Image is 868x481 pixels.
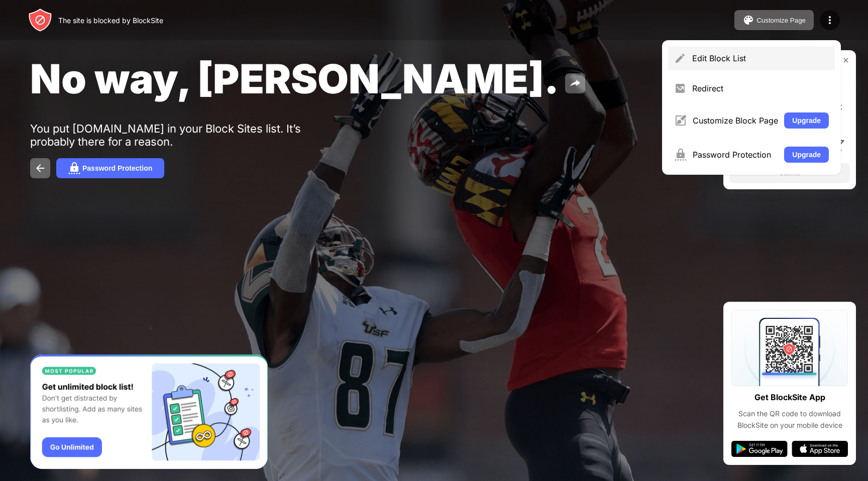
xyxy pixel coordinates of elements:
[82,164,152,172] div: Password Protection
[693,115,778,126] div: Customize Block Page
[56,158,164,178] button: Password Protection
[30,122,341,148] div: You put [DOMAIN_NAME] in your Block Sites list. It’s probably there for a reason.
[68,162,80,174] img: password.svg
[693,150,778,160] div: Password Protection
[30,54,559,103] span: No way, [PERSON_NAME].
[756,17,806,24] div: Customize Page
[754,390,825,405] div: Get BlockSite App
[692,83,829,93] div: Redirect
[58,16,163,25] div: The site is blocked by BlockSite
[742,14,754,26] img: pallet.svg
[731,408,848,431] div: Scan the QR code to download BlockSite on your mobile device
[674,52,686,64] img: menu-pencil.svg
[731,310,848,386] img: qrcode.svg
[569,77,581,89] img: share.svg
[692,53,829,63] div: Edit Block List
[30,354,268,469] iframe: Banner
[792,441,848,457] img: app-store.svg
[784,147,829,163] button: Upgrade
[731,441,788,457] img: google-play.svg
[734,10,814,30] button: Customize Page
[674,114,687,127] img: menu-customize.svg
[674,82,686,94] img: menu-redirect.svg
[784,112,829,129] button: Upgrade
[34,162,46,174] img: back.svg
[674,149,687,161] img: menu-password.svg
[28,8,52,32] img: header-logo.svg
[824,14,836,26] img: menu-icon.svg
[842,56,850,64] img: rate-us-close.svg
